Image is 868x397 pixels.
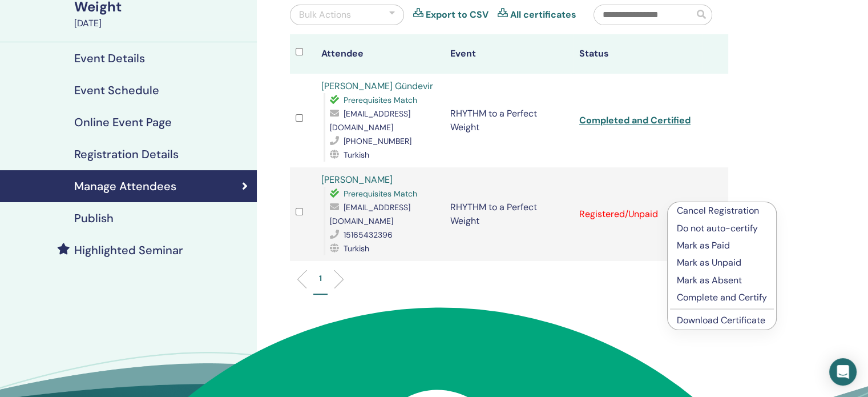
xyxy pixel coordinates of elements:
p: Mark as Paid [677,239,767,252]
span: [PHONE_NUMBER] [344,136,411,146]
div: Open Intercom Messenger [829,358,857,386]
h4: Highlighted Seminar [74,243,183,257]
div: Bulk Actions [299,8,351,22]
p: Do not auto-certify [677,222,767,235]
span: [EMAIL_ADDRESS][DOMAIN_NAME] [330,202,410,226]
span: 15165432396 [344,230,393,240]
td: RHYTHM to a Perfect Weight [445,74,574,167]
p: 1 [319,272,322,284]
a: [PERSON_NAME] [321,174,393,186]
div: [DATE] [74,17,250,30]
h4: Event Schedule [74,83,159,97]
th: Status [574,34,703,74]
th: Attendee [316,34,445,74]
span: Prerequisites Match [344,189,417,199]
a: Export to CSV [426,8,488,22]
p: Mark as Unpaid [677,256,767,270]
h4: Event Details [74,51,145,65]
th: Event [445,34,574,74]
h4: Manage Attendees [74,179,176,193]
p: Mark as Absent [677,274,767,287]
span: Prerequisites Match [344,95,417,105]
h4: Registration Details [74,147,179,161]
a: Download Certificate [677,314,765,326]
p: Complete and Certify [677,291,767,304]
a: All certificates [510,8,576,22]
h4: Publish [74,211,114,225]
span: [EMAIL_ADDRESS][DOMAIN_NAME] [330,109,410,133]
a: Completed and Certified [579,114,691,126]
h4: Online Event Page [74,115,172,129]
span: Turkish [344,150,369,160]
a: [PERSON_NAME] Gündevir [321,80,433,92]
td: RHYTHM to a Perfect Weight [445,167,574,261]
p: Cancel Registration [677,204,767,218]
span: Turkish [344,243,369,254]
